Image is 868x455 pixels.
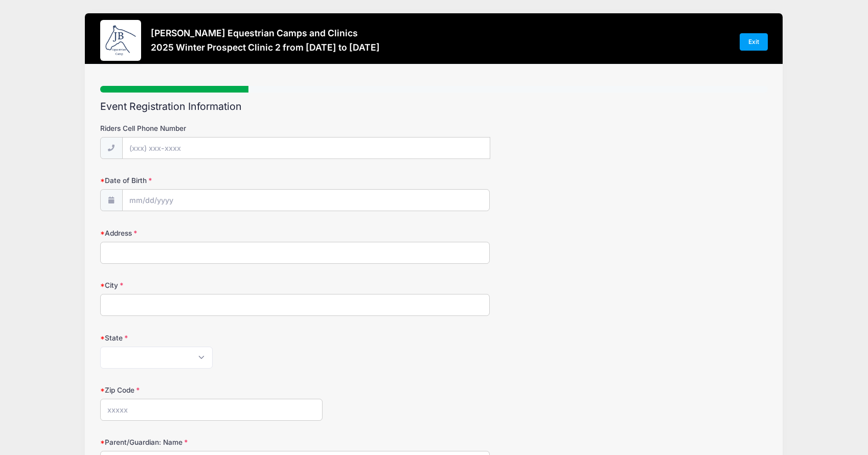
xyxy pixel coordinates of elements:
label: Zip Code [100,385,323,395]
h2: Event Registration Information [100,101,768,112]
input: xxxxx [100,399,323,421]
a: Exit [740,33,768,51]
label: State [100,333,323,343]
h3: 2025 Winter Prospect Clinic 2 from [DATE] to [DATE] [151,42,380,53]
label: City [100,280,323,290]
input: mm/dd/yyyy [122,189,490,211]
label: Parent/Guardian: Name [100,437,323,447]
input: (xxx) xxx-xxxx [122,137,490,159]
label: Address [100,228,323,238]
label: Riders Cell Phone Number [100,123,323,133]
label: Date of Birth [100,175,323,186]
h3: [PERSON_NAME] Equestrian Camps and Clinics [151,28,380,38]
